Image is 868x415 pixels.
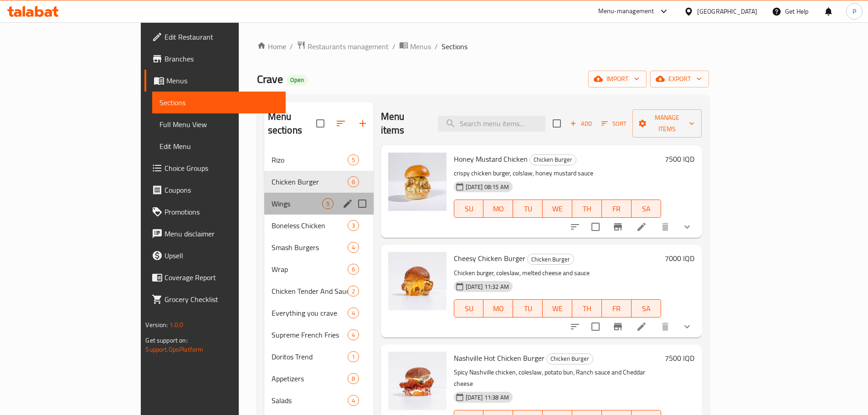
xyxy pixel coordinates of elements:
span: 2 [348,287,359,296]
div: items [348,264,359,275]
div: Chicken Burger [527,254,574,265]
img: Honey Mustard Chicken [388,153,447,211]
span: export [657,73,702,85]
a: Menus [144,70,286,92]
span: TU [517,302,539,315]
span: Salads [272,395,348,406]
button: Add [566,117,596,131]
a: Coupons [144,179,286,201]
h6: 7500 IQD [665,352,694,364]
span: Supreme French Fries [272,329,348,340]
span: TH [576,202,598,215]
a: Restaurants management [297,41,389,52]
span: Appetizers [272,373,348,384]
div: Open [287,75,308,86]
span: Wings [272,198,322,209]
button: delete [654,216,676,238]
img: Nashville Hot Chicken Burger [388,352,447,410]
div: Wrap [272,264,348,275]
button: WE [543,200,572,218]
span: Cheesy Chicken Burger [454,251,525,265]
span: [DATE] 11:32 AM [462,282,513,291]
span: Smash Burgers [272,242,348,253]
button: SU [454,299,484,318]
button: Branch-specific-item [607,316,629,338]
div: items [322,198,334,209]
h6: 7000 IQD [665,252,694,265]
a: Menu disclaimer [144,223,286,245]
div: Boneless Chicken3 [264,215,374,236]
span: SU [458,202,480,215]
div: Salads4 [264,389,374,411]
button: sort-choices [564,216,586,238]
nav: breadcrumb [257,41,709,52]
span: TU [517,202,539,215]
span: Chicken Burger [530,154,576,165]
a: Sections [152,92,286,113]
span: Doritos Trend [272,351,348,362]
div: Appetizers8 [264,368,374,389]
button: Manage items [632,109,702,138]
span: Add item [566,117,596,131]
button: MO [483,200,513,218]
div: items [348,220,359,231]
span: FR [606,202,628,215]
span: Add [569,118,593,129]
span: 4 [348,396,359,405]
span: MO [487,302,509,315]
span: Boneless Chicken [272,220,348,231]
span: Everything you crave [272,307,348,318]
button: TH [572,200,602,218]
span: Full Menu View [159,119,278,130]
div: items [348,351,359,362]
button: TH [572,299,602,318]
svg: Show Choices [682,321,693,332]
span: 6 [348,265,359,274]
button: WE [543,299,572,318]
span: Menu disclaimer [164,228,278,239]
div: Rizo [272,154,348,165]
span: FR [606,302,628,315]
span: 4 [348,331,359,339]
span: Chicken Burger [547,354,593,364]
span: Restaurants management [308,41,389,52]
svg: Show Choices [682,221,693,232]
span: Sections [159,97,278,108]
div: items [348,154,359,165]
input: search [438,116,545,132]
span: 8 [348,374,359,383]
li: / [435,41,438,52]
span: SU [458,302,480,315]
div: Chicken Burger [272,176,348,187]
span: Manage items [640,112,694,135]
a: Coverage Report [144,266,286,288]
span: Upsell [164,250,278,261]
div: items [348,329,359,340]
button: TU [513,299,543,318]
span: Promotions [164,206,278,217]
span: Branches [164,53,278,64]
a: Support.OpsPlatform [145,343,203,355]
span: Menus [166,75,278,86]
button: show more [676,216,698,238]
span: Edit Restaurant [164,31,278,42]
span: SA [635,302,657,315]
h6: 7500 IQD [665,153,694,165]
span: [DATE] 08:15 AM [462,183,513,191]
p: Chicken burger, coleslaw, melted cheese and sauce [454,267,661,279]
button: show more [676,316,698,338]
button: Add section [352,113,374,134]
button: Branch-specific-item [607,216,629,238]
span: SA [635,202,657,215]
button: SU [454,200,484,218]
a: Upsell [144,245,286,266]
span: 5 [348,156,359,164]
div: Chicken Burger [529,154,576,165]
span: 5 [323,200,333,208]
div: items [348,242,359,253]
a: Menus [399,41,431,52]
